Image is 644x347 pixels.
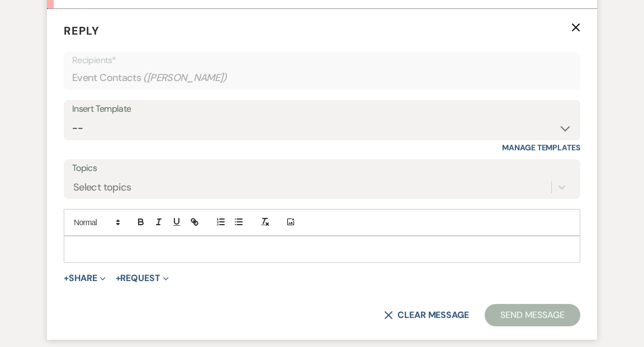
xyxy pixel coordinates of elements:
[72,53,572,68] p: Recipients*
[143,70,227,85] span: ( [PERSON_NAME] )
[64,274,106,283] button: Share
[72,101,572,117] div: Insert Template
[116,274,169,283] button: Request
[72,67,572,89] div: Event Contacts
[64,274,69,283] span: +
[485,304,580,326] button: Send Message
[384,311,469,320] button: Clear message
[64,23,100,38] span: Reply
[72,160,572,177] label: Topics
[502,142,580,153] a: Manage Templates
[73,179,131,194] div: Select topics
[116,274,121,283] span: +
